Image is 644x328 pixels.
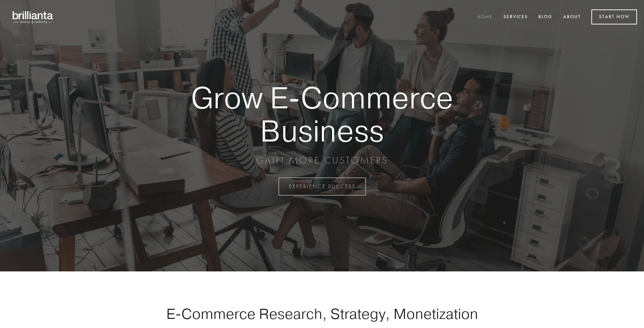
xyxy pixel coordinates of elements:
a: EXPERIENCE SUCCESS [278,177,366,196]
a: Start Now [591,9,637,24]
a: Services [499,12,532,23]
img: brillianta - research, strategy, marketing [7,7,59,27]
a: Home [473,12,497,23]
strong: Grow E-Commerce Business [167,81,477,147]
p: GAIN MORE CUSTOMERS [167,154,477,167]
a: About [559,12,585,23]
a: Blog [534,12,557,23]
h1: E-Commerce Research, Strategy, Monetization [144,305,500,322]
